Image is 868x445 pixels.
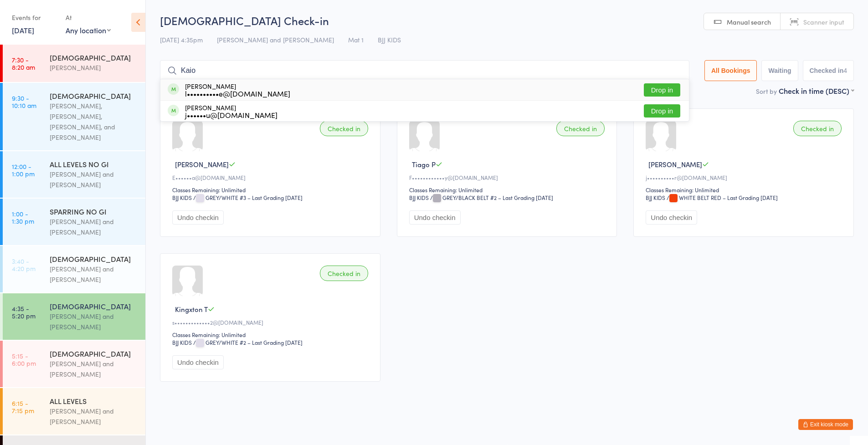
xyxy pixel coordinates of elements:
div: BJJ KIDS [646,194,665,201]
div: Events for [12,10,56,25]
div: At [66,10,111,25]
span: / GREY/BLACK BELT #2 – Last Grading [DATE] [430,194,553,201]
button: Drop in [644,83,680,97]
div: [DEMOGRAPHIC_DATA] [50,348,138,358]
div: l••••••••••e@[DOMAIN_NAME] [185,90,290,97]
a: 7:30 -8:20 am[DEMOGRAPHIC_DATA][PERSON_NAME] [3,45,145,82]
span: Manual search [727,17,771,26]
time: 4:35 - 5:20 pm [12,305,36,319]
span: [PERSON_NAME] [175,159,229,169]
a: [DATE] [12,25,34,35]
div: [PERSON_NAME] and [PERSON_NAME] [50,406,138,427]
a: 9:30 -10:10 am[DEMOGRAPHIC_DATA][PERSON_NAME], [PERSON_NAME], [PERSON_NAME], and [PERSON_NAME] [3,83,145,150]
div: BJJ KIDS [409,194,429,201]
div: 4 [843,67,847,74]
span: / GREY/WHITE #2 – Last Grading [DATE] [193,338,303,346]
div: s•••••••••••••2@[DOMAIN_NAME] [172,318,371,326]
div: SPARRING NO GI [50,206,138,216]
a: 12:00 -1:00 pmALL LEVELS NO GI[PERSON_NAME] and [PERSON_NAME] [3,151,145,198]
a: 4:35 -5:20 pm[DEMOGRAPHIC_DATA][PERSON_NAME] and [PERSON_NAME] [3,293,145,340]
div: [PERSON_NAME] and [PERSON_NAME] [50,264,138,285]
div: [PERSON_NAME] [50,62,138,73]
div: j••••••u@[DOMAIN_NAME] [185,111,277,118]
time: 7:30 - 8:20 am [12,56,35,71]
time: 9:30 - 10:10 am [12,94,36,109]
div: Classes Remaining: Unlimited [172,331,371,338]
div: ALL LEVELS NO GI [50,159,138,169]
button: Undo checkin [172,210,224,225]
div: [PERSON_NAME], [PERSON_NAME], [PERSON_NAME], and [PERSON_NAME] [50,101,138,143]
div: Check in time (DESC) [779,86,854,96]
div: Checked in [556,121,605,136]
div: F••••••••••••y@[DOMAIN_NAME] [409,174,608,181]
div: [PERSON_NAME] [185,104,277,118]
div: Checked in [320,121,368,136]
a: 5:15 -6:00 pm[DEMOGRAPHIC_DATA][PERSON_NAME] and [PERSON_NAME] [3,341,145,387]
div: BJJ KIDS [172,194,192,201]
div: BJJ KIDS [172,338,192,346]
h2: [DEMOGRAPHIC_DATA] Check-in [160,13,854,28]
span: Scanner input [803,17,844,26]
span: Tiago P [412,159,436,169]
div: [PERSON_NAME] and [PERSON_NAME] [50,169,138,190]
a: 3:40 -4:20 pm[DEMOGRAPHIC_DATA][PERSON_NAME] and [PERSON_NAME] [3,246,145,292]
span: / WHITE BELT RED – Last Grading [DATE] [667,194,778,201]
span: Mat 1 [348,35,364,44]
time: 5:15 - 6:00 pm [12,352,36,367]
div: [DEMOGRAPHIC_DATA] [50,301,138,311]
div: Classes Remaining: Unlimited [172,186,371,194]
div: Classes Remaining: Unlimited [646,186,844,194]
label: Sort by [756,87,777,96]
time: 12:00 - 1:00 pm [12,163,35,177]
div: Checked in [320,266,368,281]
div: [PERSON_NAME] and [PERSON_NAME] [50,358,138,379]
span: BJJ KIDS [378,35,401,44]
a: 1:00 -1:30 pmSPARRING NO GI[PERSON_NAME] and [PERSON_NAME] [3,199,145,245]
button: Undo checkin [646,210,697,225]
a: 6:15 -7:15 pmALL LEVELS[PERSON_NAME] and [PERSON_NAME] [3,388,145,435]
span: Kingxton T [175,304,208,314]
span: [PERSON_NAME] [648,159,702,169]
div: Classes Remaining: Unlimited [409,186,608,194]
button: Undo checkin [172,355,224,369]
div: [PERSON_NAME] [185,82,290,97]
div: Checked in [793,121,842,136]
span: [PERSON_NAME] and [PERSON_NAME] [217,35,334,44]
button: Waiting [761,60,798,81]
input: Search [160,60,689,81]
div: ALL LEVELS [50,396,138,406]
button: Undo checkin [409,210,461,225]
div: [PERSON_NAME] and [PERSON_NAME] [50,216,138,237]
time: 6:15 - 7:15 pm [12,399,34,414]
span: [DATE] 4:35pm [160,35,203,44]
span: / GREY/WHITE #3 – Last Grading [DATE] [193,194,303,201]
time: 1:00 - 1:30 pm [12,210,34,225]
div: j••••••••••r@[DOMAIN_NAME] [646,174,844,181]
div: [DEMOGRAPHIC_DATA] [50,91,138,101]
button: Drop in [644,104,680,118]
div: [DEMOGRAPHIC_DATA] [50,52,138,62]
div: [PERSON_NAME] and [PERSON_NAME] [50,311,138,332]
div: E••••••a@[DOMAIN_NAME] [172,174,371,181]
button: All Bookings [704,60,757,81]
time: 3:40 - 4:20 pm [12,257,36,272]
div: Any location [66,25,111,35]
button: Exit kiosk mode [798,419,853,430]
div: [DEMOGRAPHIC_DATA] [50,254,138,264]
button: Checked in4 [803,60,854,81]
